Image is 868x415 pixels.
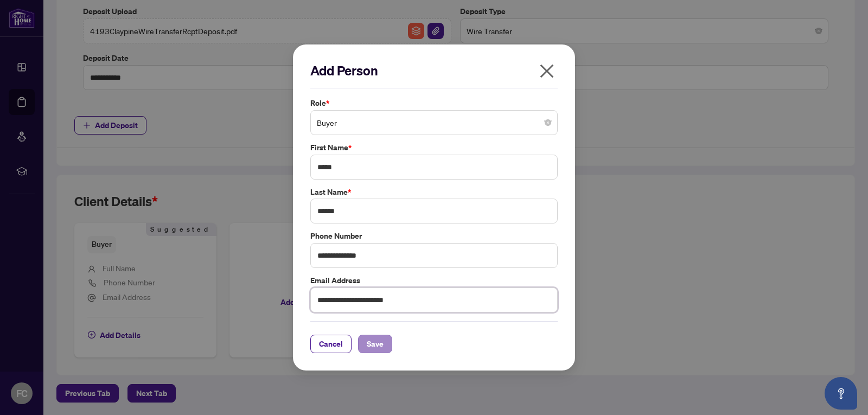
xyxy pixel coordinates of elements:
[310,186,558,198] label: Last Name
[310,274,558,286] label: Email Address
[310,62,558,79] h2: Add Person
[310,230,558,242] label: Phone Number
[538,62,556,80] span: close
[367,335,384,353] span: Save
[319,335,343,353] span: Cancel
[310,335,352,353] button: Cancel
[358,335,392,353] button: Save
[310,142,558,154] label: First Name
[825,377,857,410] button: Open asap
[310,97,558,109] label: Role
[545,119,551,126] span: close-circle
[317,112,551,133] span: Buyer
